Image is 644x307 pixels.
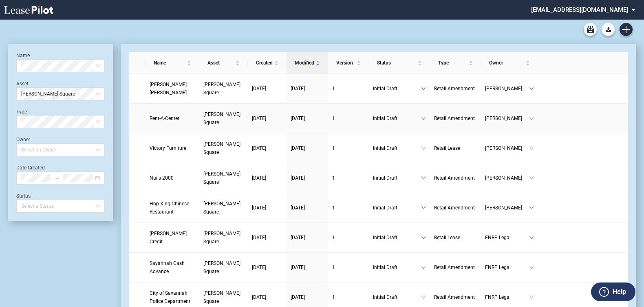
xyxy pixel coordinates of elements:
[332,116,335,121] span: 1
[328,52,369,74] th: Version
[373,114,421,122] span: Initial Draft
[434,144,477,152] a: Retail Lease
[332,144,365,152] a: 1
[584,23,597,36] a: Archive
[421,146,426,151] span: down
[291,116,305,121] span: [DATE]
[150,114,195,122] a: Rent-A-Center
[332,86,335,91] span: 1
[421,295,426,300] span: down
[332,204,365,212] a: 1
[203,110,244,127] a: [PERSON_NAME] Square
[203,200,244,216] a: [PERSON_NAME] Square
[434,175,475,181] span: Retail Amendment
[252,114,282,122] a: [DATE]
[252,235,266,240] span: [DATE]
[613,287,626,297] label: Help
[332,85,365,93] a: 1
[150,289,195,305] a: City of Savannah Police Department
[146,52,199,74] th: Name
[16,53,30,58] label: Name
[291,175,305,181] span: [DATE]
[434,174,477,182] a: Retail Amendment
[481,52,538,74] th: Owner
[291,265,305,270] span: [DATE]
[16,137,30,142] label: Owner
[336,59,355,67] span: Version
[332,174,365,182] a: 1
[485,174,529,182] span: [PERSON_NAME]
[203,229,244,246] a: [PERSON_NAME] Square
[150,116,179,121] span: Rent-A-Center
[332,293,365,301] a: 1
[203,170,244,186] a: [PERSON_NAME] Square
[150,200,195,216] a: Hop Xing Chinese Restaurant
[529,146,534,151] span: down
[203,290,240,304] span: McAlpin Square
[485,114,529,122] span: [PERSON_NAME]
[332,234,365,242] a: 1
[434,293,477,301] a: Retail Amendment
[434,114,477,122] a: Retail Amendment
[54,175,60,181] span: swap-right
[252,234,282,242] a: [DATE]
[291,205,305,211] span: [DATE]
[256,59,273,67] span: Created
[252,205,266,211] span: [DATE]
[16,81,29,87] label: Asset
[434,86,475,91] span: Retail Amendment
[291,294,305,300] span: [DATE]
[373,234,421,242] span: Initial Draft
[421,116,426,121] span: down
[529,116,534,121] span: down
[620,23,633,36] a: Create new document
[150,80,195,97] a: [PERSON_NAME] [PERSON_NAME]
[485,85,529,93] span: [PERSON_NAME]
[485,144,529,152] span: [PERSON_NAME]
[16,165,45,171] label: Date Created
[291,174,324,182] a: [DATE]
[421,86,426,91] span: down
[154,59,185,67] span: Name
[291,114,324,122] a: [DATE]
[150,174,195,182] a: Nails 2000
[54,175,60,181] span: to
[369,52,430,74] th: Status
[150,231,187,245] span: Covington Credit
[295,59,314,67] span: Modified
[16,109,27,115] label: Type
[434,85,477,93] a: Retail Amendment
[373,263,421,271] span: Initial Draft
[248,52,287,74] th: Created
[529,176,534,180] span: down
[203,141,240,155] span: McAlpin Square
[207,59,234,67] span: Asset
[485,293,529,301] span: FNRP Legal
[252,294,266,300] span: [DATE]
[252,85,282,93] a: [DATE]
[434,145,460,151] span: Retail Lease
[203,111,240,125] span: McAlpin Square
[434,294,475,300] span: Retail Amendment
[373,174,421,182] span: Initial Draft
[203,82,240,96] span: McAlpin Square
[291,86,305,91] span: [DATE]
[485,263,529,271] span: FNRP Legal
[287,52,328,74] th: Modified
[252,86,266,91] span: [DATE]
[291,145,305,151] span: [DATE]
[373,85,421,93] span: Initial Draft
[291,85,324,93] a: [DATE]
[150,229,195,246] a: [PERSON_NAME] Credit
[332,265,335,270] span: 1
[16,193,31,199] label: Status
[529,86,534,91] span: down
[203,260,240,274] span: McAlpin Square
[529,295,534,300] span: down
[332,263,365,271] a: 1
[434,116,475,121] span: Retail Amendment
[252,263,282,271] a: [DATE]
[203,140,244,156] a: [PERSON_NAME] Square
[438,59,467,67] span: Type
[434,205,475,211] span: Retail Amendment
